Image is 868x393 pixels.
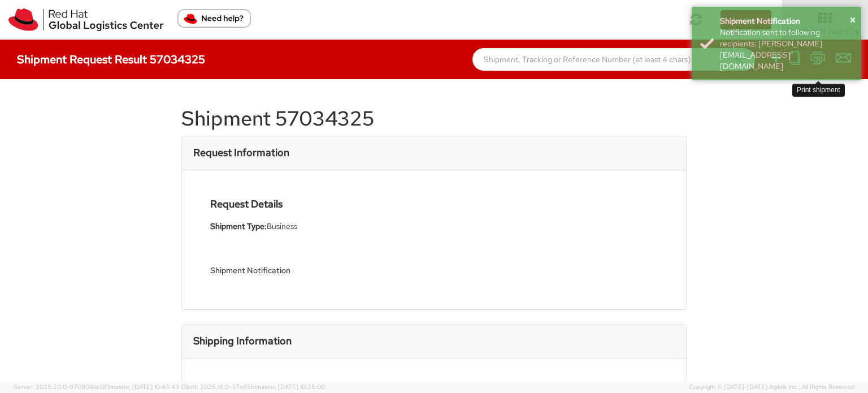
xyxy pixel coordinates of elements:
[472,48,755,71] input: Shipment, Tracking or Reference Number (at least 4 chars)
[792,84,845,97] div: Print shipment
[689,383,854,392] span: Copyright © [DATE]-[DATE] Agistix Inc., All Rights Reserved
[181,107,687,130] h1: Shipment 57034325
[110,383,179,391] span: master, [DATE] 10:43:43
[210,198,426,210] h4: Request Details
[720,27,853,72] div: Notification sent to following recipients: [PERSON_NAME][EMAIL_ADDRESS][DOMAIN_NAME]
[181,383,325,391] span: Client: 2025.18.0-37e85b1
[8,8,163,31] img: rh-logistics-00dfa346123c4ec078e1.svg
[17,53,205,66] h4: Shipment Request Result 57034325
[849,12,856,28] button: ×
[210,221,426,232] li: Business
[177,9,251,28] button: Need help?
[256,383,325,391] span: master, [DATE] 10:25:00
[210,266,426,275] h5: Shipment Notification
[193,335,292,347] h3: Shipping Information
[720,15,853,27] div: Shipment Notification
[14,383,179,391] span: Server: 2025.20.0-970904bc0f3
[210,221,267,231] strong: Shipment Type:
[193,147,289,158] h3: Request Information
